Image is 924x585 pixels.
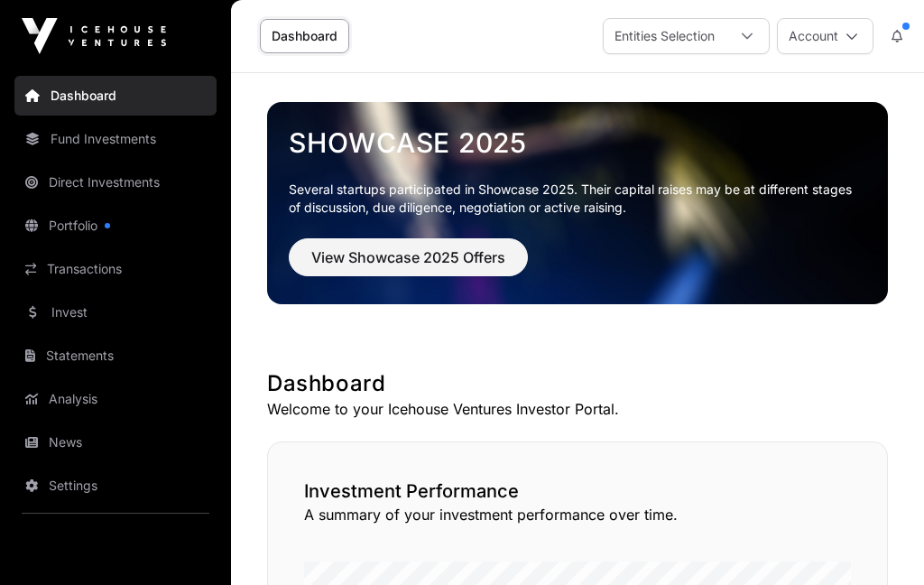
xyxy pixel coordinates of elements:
a: Showcase 2025 [289,126,866,159]
a: Fund Investments [14,119,217,159]
a: News [14,422,217,462]
div: Entities Selection [604,19,725,53]
a: Analysis [14,379,217,419]
a: View Showcase 2025 Offers [289,256,528,274]
p: Welcome to your Icehouse Ventures Investor Portal. [267,398,888,420]
button: View Showcase 2025 Offers [289,238,528,276]
button: Account [777,18,873,54]
a: Portfolio [14,206,217,246]
h1: Dashboard [267,369,888,398]
a: Statements [14,336,217,376]
a: Invest [14,292,217,332]
p: Several startups participated in Showcase 2025. Their capital raises may be at different stages o... [289,181,866,217]
span: View Showcase 2025 Offers [311,246,505,268]
iframe: Chat Widget [834,498,924,585]
a: Dashboard [260,19,349,53]
a: Transactions [14,249,217,289]
a: Settings [14,466,217,506]
img: Showcase 2025 [267,102,888,304]
a: Dashboard [14,76,217,116]
a: Direct Investments [14,162,217,202]
p: A summary of your investment performance over time. [304,504,851,525]
img: Icehouse Ventures Logo [22,18,166,54]
h2: Investment Performance [304,478,851,504]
